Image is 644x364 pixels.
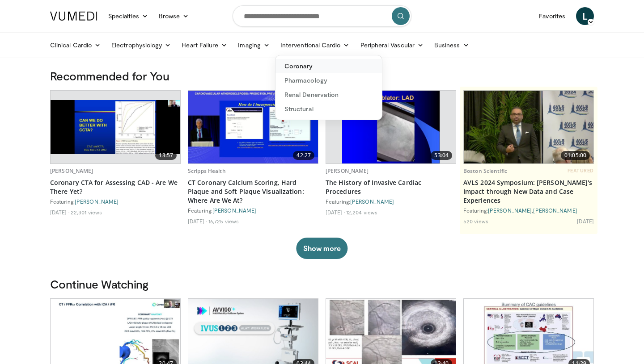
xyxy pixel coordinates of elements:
[212,207,256,213] a: [PERSON_NAME]
[50,277,594,291] h3: Continue Watching
[208,218,239,225] li: 16,725 views
[561,151,590,160] span: 01:05:00
[293,151,314,160] span: 42:27
[188,91,318,163] img: 4ea3ec1a-320e-4f01-b4eb-a8bc26375e8f.620x360_q85_upscale.jpg
[346,209,377,216] li: 12,204 views
[50,167,93,175] a: [PERSON_NAME]
[275,36,355,54] a: Interventional Cardio
[576,7,594,25] a: L
[463,178,594,205] a: AVLS 2024 Symposium: [PERSON_NAME]'s Impact through New Data and Case Experiences
[296,238,347,259] button: Show more
[50,198,181,205] div: Featuring:
[275,73,382,88] a: Pharmacology
[275,88,382,102] a: Renal Denervation
[106,36,176,54] a: Electrophysiology
[188,178,318,205] a: CT Coronary Calcium Scoring, Hard Plaque and Soft Plaque Visualization: Where Are We At?
[463,207,594,214] div: Featuring: ,
[464,91,593,163] img: 607839b9-54d4-4fb2-9520-25a5d2532a31.620x360_q85_upscale.jpg
[188,218,207,225] li: [DATE]
[488,207,532,213] a: [PERSON_NAME]
[75,198,119,205] a: [PERSON_NAME]
[176,36,233,54] a: Heart Failure
[188,207,318,214] div: Featuring:
[51,91,180,163] a: 13:57
[429,36,475,54] a: Business
[431,151,452,160] span: 53:04
[51,100,180,155] img: 34b2b9a4-89e5-4b8c-b553-8a638b61a706.620x360_q85_upscale.jpg
[71,209,102,216] li: 22,301 views
[153,7,195,25] a: Browse
[342,91,440,163] img: a9c9c892-6047-43b2-99ef-dda026a14e5f.620x360_q85_upscale.jpg
[233,5,411,27] input: Search topics, interventions
[50,69,594,83] h3: Recommended for You
[50,178,181,196] a: Coronary CTA for Assessing CAD - Are We There Yet?
[326,167,369,175] a: [PERSON_NAME]
[233,36,275,54] a: Imaging
[275,102,382,116] a: Structural
[275,59,382,73] a: Coronary
[50,209,69,216] li: [DATE]
[463,218,488,225] li: 520 views
[326,91,456,163] a: 53:04
[577,218,594,225] li: [DATE]
[326,178,456,196] a: The History of Invasive Cardiac Procedures
[188,91,318,163] a: 42:27
[155,151,177,160] span: 13:57
[464,91,593,163] a: 01:05:00
[326,198,456,205] div: Featuring:
[463,167,507,175] a: Boston Scientific
[50,12,97,21] img: VuMedi Logo
[45,36,106,54] a: Clinical Cardio
[533,207,577,213] a: [PERSON_NAME]
[326,209,345,216] li: [DATE]
[350,198,394,205] a: [PERSON_NAME]
[568,167,594,174] span: FEATURED
[188,167,226,175] a: Scripps Health
[355,36,429,54] a: Peripheral Vascular
[534,7,571,25] a: Favorites
[103,7,153,25] a: Specialties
